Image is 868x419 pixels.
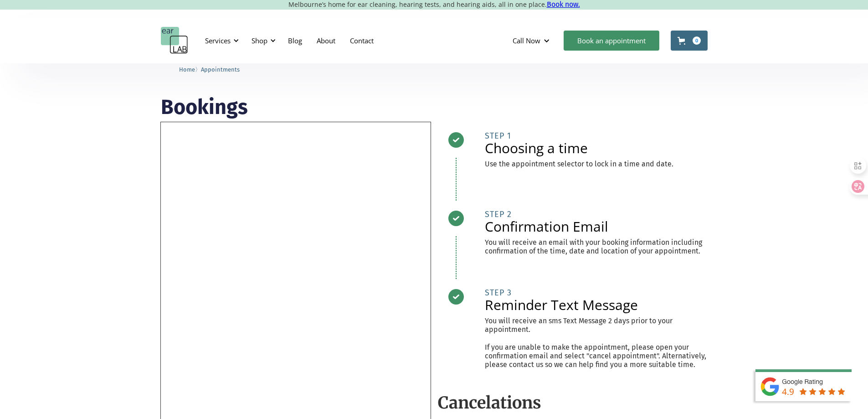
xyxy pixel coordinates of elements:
a: Book an appointment [564,31,659,51]
div: Call Now [513,36,540,45]
h2: Confirmation Email [485,220,708,233]
a: Contact [343,27,381,54]
a: Blog [281,27,309,54]
li: 〉 [179,65,201,74]
h1: Bookings [161,97,708,118]
div: STEP 3 [485,288,708,297]
a: About [309,27,343,54]
div: 0 [693,36,701,45]
a: Open cart [671,31,708,51]
a: Home [179,65,195,73]
div: Shop [252,36,267,45]
div: STEP 2 [485,210,708,219]
div: Shop [246,27,278,54]
div: Call Now [505,27,559,54]
p: You will receive an sms Text Message 2 days prior to your appointment. If you are unable to make ... [485,316,708,369]
div: STEP 1 [485,131,708,140]
a: Appointments [201,65,240,73]
h2: Reminder Text Message [485,298,708,312]
h2: Cancelations [438,393,708,414]
div: Services [200,27,241,54]
p: You will receive an email with your booking information including confirmation of the time, date ... [485,238,708,255]
span: Appointments [201,66,240,73]
a: home [161,27,188,54]
span: Home [179,66,195,73]
div: Services [205,36,231,45]
p: Use the appointment selector to lock in a time and date. [485,160,708,168]
h2: Choosing a time [485,141,708,155]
